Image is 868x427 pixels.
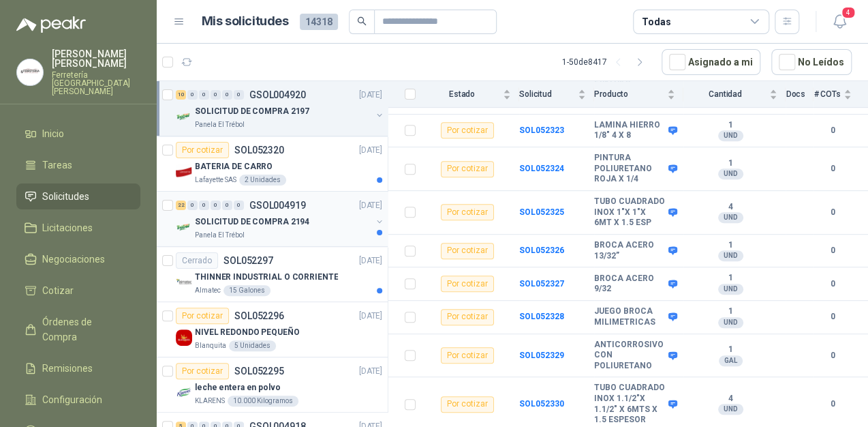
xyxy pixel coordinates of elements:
[519,399,564,409] a: SOL052330
[813,398,852,411] b: 0
[786,81,813,108] th: Docs
[176,363,229,379] div: Por cotizar
[719,355,743,366] div: GAL
[16,215,140,241] a: Licitaciones
[176,142,229,158] div: Por cotizar
[176,197,385,241] a: 22 0 0 0 0 0 GSOL004919[DATE] Company LogoSOLICITUD DE COMPRA 2194Panela El Trébol
[176,329,192,346] img: Company Logo
[718,130,743,141] div: UND
[42,361,93,376] span: Remisiones
[195,119,245,130] p: Panela El Trébol
[594,340,665,372] b: ANTICORROSIVO CON POLIURETANO
[813,349,852,362] b: 0
[718,250,743,261] div: UND
[441,309,494,325] div: Por cotizar
[234,90,244,100] div: 0
[176,201,186,210] div: 22
[16,278,140,304] a: Cotizar
[359,144,382,157] p: [DATE]
[202,12,289,31] h1: Mis solicitudes
[52,49,140,68] p: [PERSON_NAME] [PERSON_NAME]
[841,6,856,19] span: 4
[228,396,298,407] div: 10.000 Kilogramos
[42,283,74,298] span: Cotizar
[195,271,338,284] p: THINNER INDUSTRIAL O CORRIENTE
[16,355,140,381] a: Remisiones
[249,201,306,210] p: GSOL004919
[234,145,284,155] p: SOL052320
[359,254,382,267] p: [DATE]
[42,220,93,235] span: Licitaciones
[359,199,382,212] p: [DATE]
[813,162,852,175] b: 0
[223,285,270,296] div: 15 Galones
[683,89,766,99] span: Cantidad
[441,243,494,259] div: Por cotizar
[813,89,841,99] span: # COTs
[16,246,140,272] a: Negociaciones
[229,340,276,351] div: 5 Unidades
[157,136,388,192] a: Por cotizarSOL052320[DATE] Company LogoBATERIA DE CARROLafayette SAS2 Unidades
[17,59,43,85] img: Company Logo
[239,175,286,186] div: 2 Unidades
[195,230,245,241] p: Panela El Trébol
[827,10,852,34] button: 4
[813,278,852,291] b: 0
[157,247,388,302] a: CerradoSOL052297[DATE] Company LogoTHINNER INDUSTRIAL O CORRIENTEAlmatec15 Galones
[813,124,852,137] b: 0
[813,206,852,219] b: 0
[519,351,564,360] a: SOL052329
[683,158,777,169] b: 1
[519,164,564,173] a: SOL052324
[16,121,140,147] a: Inicio
[683,306,777,317] b: 1
[176,90,186,100] div: 10
[52,71,140,95] p: Ferretería [GEOGRAPHIC_DATA][PERSON_NAME]
[195,396,225,407] p: KLARENS
[718,212,743,223] div: UND
[683,202,777,213] b: 4
[519,312,564,321] b: SOL052328
[562,51,651,73] div: 1 - 50 de 8417
[223,256,273,265] p: SOL052297
[16,183,140,209] a: Solicitudes
[813,310,852,323] b: 0
[813,81,868,108] th: # COTs
[176,308,229,324] div: Por cotizar
[211,201,221,210] div: 0
[359,365,382,378] p: [DATE]
[42,126,64,141] span: Inicio
[683,81,786,108] th: Cantidad
[594,383,665,425] b: TUBO CUADRADO INOX 1.1/2"X 1.1/2" X 6MTS X 1.5 ESPESOR
[42,314,127,344] span: Órdenes de Compra
[16,387,140,413] a: Configuración
[519,246,564,255] b: SOL052326
[222,90,232,100] div: 0
[441,161,494,177] div: Por cotizar
[718,284,743,295] div: UND
[594,240,665,261] b: BROCA ACERO 13/32”
[519,126,564,135] a: SOL052323
[594,81,683,108] th: Producto
[42,189,89,204] span: Solicitudes
[718,317,743,328] div: UND
[519,89,575,99] span: Solicitud
[424,89,500,99] span: Estado
[519,279,564,289] a: SOL052327
[662,49,760,75] button: Asignado a mi
[195,216,309,229] p: SOLICITUD DE COMPRA 2194
[594,153,665,185] b: PINTURA POLIURETANO ROJA X 1/4
[199,90,209,100] div: 0
[249,90,306,100] p: GSOL004920
[357,16,367,26] span: search
[594,306,665,327] b: JUEGO BROCA MILIMETRICAS
[683,120,777,131] b: 1
[234,201,244,210] div: 0
[441,396,494,413] div: Por cotizar
[16,152,140,178] a: Tareas
[519,207,564,217] b: SOL052325
[187,90,198,100] div: 0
